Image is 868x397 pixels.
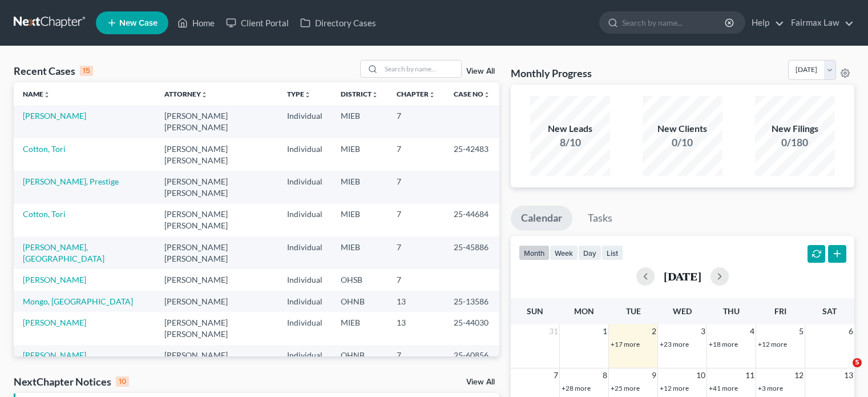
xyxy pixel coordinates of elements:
span: 4 [749,324,756,338]
div: New Clients [643,122,722,135]
td: OHNB [332,345,387,366]
td: 7 [387,171,445,203]
td: 25-60856 [445,345,499,366]
td: MIEB [332,236,387,269]
a: Home [172,13,220,33]
td: Individual [278,105,332,138]
span: Mon [574,306,594,316]
i: unfold_more [429,91,435,98]
td: 13 [387,291,445,312]
td: OHSB [332,269,387,290]
span: 5 [853,358,862,367]
td: Individual [278,345,332,366]
td: [PERSON_NAME] [PERSON_NAME] [155,138,278,171]
a: Districtunfold_more [341,90,378,98]
span: Wed [673,306,692,316]
a: Mongo, [GEOGRAPHIC_DATA] [23,296,133,306]
td: [PERSON_NAME] [PERSON_NAME] [155,312,278,344]
a: [PERSON_NAME] [23,350,86,360]
i: unfold_more [304,91,311,98]
td: MIEB [332,138,387,171]
td: Individual [278,269,332,290]
td: [PERSON_NAME] [PERSON_NAME] [155,236,278,269]
a: [PERSON_NAME], [GEOGRAPHIC_DATA] [23,242,104,263]
td: Individual [278,171,332,203]
a: +12 more [660,384,689,392]
span: 9 [651,368,657,382]
td: [PERSON_NAME] [PERSON_NAME] [155,105,278,138]
a: Attorneyunfold_more [164,90,208,98]
td: [PERSON_NAME] [PERSON_NAME] [155,204,278,236]
span: 8 [601,368,608,382]
a: +17 more [611,340,640,348]
button: month [519,245,550,260]
a: +28 more [562,384,591,392]
span: New Case [119,19,158,27]
h2: [DATE] [664,270,701,282]
td: 7 [387,204,445,236]
td: 7 [387,105,445,138]
input: Search by name... [381,61,461,77]
a: +23 more [660,340,689,348]
a: [PERSON_NAME], Prestige [23,177,119,186]
div: 15 [80,66,93,76]
td: 25-45886 [445,236,499,269]
td: 7 [387,345,445,366]
a: [PERSON_NAME] [23,275,86,284]
td: MIEB [332,105,387,138]
span: 7 [552,368,559,382]
span: Sun [527,306,543,316]
a: View All [466,67,495,75]
td: 25-44030 [445,312,499,344]
div: Recent Cases [14,64,93,78]
td: 7 [387,138,445,171]
td: 7 [387,269,445,290]
i: unfold_more [372,91,378,98]
a: Nameunfold_more [23,90,50,98]
a: Help [746,13,784,33]
div: NextChapter Notices [14,375,129,388]
td: [PERSON_NAME] [155,345,278,366]
div: 8/10 [530,135,610,150]
td: Individual [278,291,332,312]
td: 13 [387,312,445,344]
a: Tasks [578,206,623,231]
span: Fri [774,306,786,316]
span: Thu [723,306,740,316]
a: +25 more [611,384,640,392]
td: [PERSON_NAME] [PERSON_NAME] [155,171,278,203]
a: +41 more [709,384,738,392]
div: 0/10 [643,135,722,150]
span: 10 [695,368,706,382]
td: [PERSON_NAME] [155,269,278,290]
td: [PERSON_NAME] [155,291,278,312]
div: 0/180 [755,135,835,150]
td: Individual [278,204,332,236]
input: Search by name... [622,12,726,33]
a: Client Portal [220,13,294,33]
span: 3 [700,324,706,338]
span: 5 [798,324,805,338]
td: MIEB [332,171,387,203]
i: unfold_more [201,91,208,98]
span: 11 [744,368,756,382]
td: Individual [278,236,332,269]
span: 2 [651,324,657,338]
td: OHNB [332,291,387,312]
div: New Leads [530,122,610,135]
span: 12 [793,368,805,382]
span: Tue [626,306,641,316]
td: Individual [278,138,332,171]
a: Fairmax Law [785,13,854,33]
span: Sat [822,306,837,316]
a: [PERSON_NAME] [23,318,86,327]
button: day [578,245,601,260]
a: View All [466,378,495,386]
a: Typeunfold_more [287,90,311,98]
a: +12 more [758,340,787,348]
a: Directory Cases [294,13,382,33]
a: Cotton, Tori [23,209,66,219]
a: [PERSON_NAME] [23,111,86,121]
span: 31 [548,324,559,338]
td: 25-44684 [445,204,499,236]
